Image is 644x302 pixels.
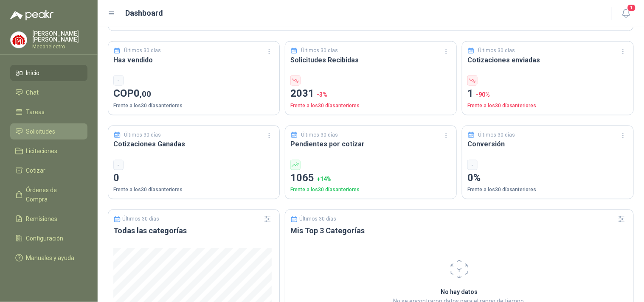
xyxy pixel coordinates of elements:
p: Frente a los 30 días anteriores [467,102,628,110]
h3: Solicitudes Recibidas [290,55,451,65]
p: Frente a los 30 días anteriores [290,186,451,194]
img: Logo peakr [10,10,53,20]
a: Órdenes de Compra [10,182,87,207]
p: Últimos 30 días [478,47,515,55]
p: Últimos 30 días [124,47,161,55]
a: Tareas [10,104,87,120]
h3: Pendientes por cotizar [290,139,451,149]
div: - [467,160,478,170]
p: 1 [467,86,628,102]
h3: Conversión [467,139,628,149]
p: Últimos 30 días [301,131,338,139]
span: Solicitudes [26,127,56,136]
p: Últimos 30 días [124,131,161,139]
a: Chat [10,84,87,101]
p: Últimos 30 días [123,216,160,222]
span: Chat [26,88,39,97]
p: Frente a los 30 días anteriores [467,186,628,194]
p: [PERSON_NAME] [PERSON_NAME] [32,31,87,42]
p: Frente a los 30 días anteriores [113,102,274,110]
a: Licitaciones [10,143,87,159]
p: Últimos 30 días [478,131,515,139]
h3: Cotizaciones enviadas [467,55,628,65]
p: Últimos 30 días [300,216,337,222]
p: COP [113,86,274,102]
span: Manuales y ayuda [26,253,75,263]
p: Mecanelectro [32,44,87,49]
span: Cotizar [26,166,46,175]
p: Frente a los 30 días anteriores [290,102,451,110]
a: Remisiones [10,211,87,227]
img: Company Logo [11,32,27,48]
span: Órdenes de Compra [26,185,79,204]
a: Cotizar [10,162,87,179]
span: 1 [627,4,636,12]
h3: Todas las categorías [113,226,274,236]
p: 1065 [290,170,451,186]
a: Inicio [10,65,87,81]
h3: Mis Top 3 Categorías [290,226,628,236]
span: Inicio [26,68,40,78]
a: Configuración [10,230,87,246]
p: 0% [467,170,628,186]
p: 2031 [290,86,451,102]
a: Solicitudes [10,123,87,140]
div: - [113,75,124,86]
span: Licitaciones [26,146,58,156]
a: Manuales y ayuda [10,250,87,266]
span: 0 [134,87,151,99]
span: -90 % [476,91,490,98]
span: Tareas [26,107,45,117]
span: Configuración [26,234,64,243]
h3: Has vendido [113,55,274,65]
button: 1 [619,6,634,21]
span: Remisiones [26,214,58,224]
p: Últimos 30 días [301,47,338,55]
span: ,00 [140,89,151,99]
div: - [113,160,124,170]
h2: No hay datos [311,288,607,297]
p: 0 [113,170,274,186]
span: + 14 % [317,176,332,182]
p: Frente a los 30 días anteriores [113,186,274,194]
span: -3 % [317,91,327,98]
h3: Cotizaciones Ganadas [113,139,274,149]
h1: Dashboard [126,7,163,19]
